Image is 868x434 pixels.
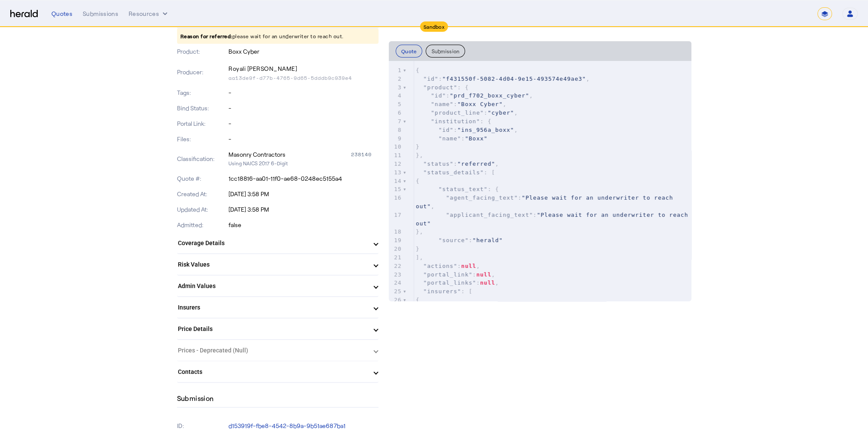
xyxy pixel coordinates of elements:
div: 19 [389,236,403,245]
p: [DATE] 3:58 PM [228,190,378,198]
p: Royali [PERSON_NAME] [228,63,378,75]
span: "product" [423,84,457,91]
div: 6 [389,109,403,117]
p: Boxx Cyber [228,47,378,56]
div: 14 [389,177,403,185]
div: 23 [389,270,403,279]
span: null [476,271,491,278]
span: "portal_links" [423,279,477,286]
button: Submission [426,45,465,58]
span: : { [416,186,499,192]
span: Reason for referred: [180,33,232,39]
span: "Boxx" [465,135,488,142]
p: Files: [177,135,227,143]
mat-panel-title: Risk Values [178,260,367,269]
p: please wait for an underwriter to reach out. [177,28,378,44]
div: 24 [389,279,403,287]
span: { [416,67,420,73]
p: d153919f-fbe8-4542-8b9a-9b51ae687ba1 [228,422,378,430]
span: "applicant_facing_text" [446,212,533,218]
mat-panel-title: Contacts [178,367,367,376]
p: Producer: [177,68,227,76]
span: : , [416,271,495,278]
span: : , [416,194,677,209]
p: Admitted: [177,221,227,229]
span: } [416,143,420,150]
span: "name" [439,135,461,142]
span: : [416,237,503,243]
div: 3 [389,83,403,92]
mat-expansion-panel-header: Price Details [177,319,378,339]
p: - [228,119,378,128]
div: 13 [389,168,403,177]
span: "Please wait for an underwriter to reach out" [416,194,677,209]
span: } [416,246,420,252]
div: 238140 [351,150,378,159]
img: Herald Logo [10,10,38,18]
p: - [228,88,378,97]
div: 2 [389,75,403,83]
div: 7 [389,117,403,126]
p: Quote #: [177,174,227,183]
p: Portal Link: [177,119,227,128]
span: "product_line" [431,109,484,116]
span: }, [416,228,423,235]
div: 17 [389,211,403,219]
span: "referred" [457,161,495,167]
p: aa13de9f-d77b-4765-9d65-5dddb9c939e4 [228,75,378,82]
span: "Boxx Cyber" [457,101,503,107]
span: : , [416,76,590,82]
button: Quote [396,45,423,58]
p: - [228,135,378,143]
span: : [416,135,488,142]
span: : { [416,84,469,91]
span: "name" [431,101,454,107]
span: : [ [416,169,495,176]
div: Sandbox [420,21,448,32]
span: "herald" [472,237,503,243]
mat-panel-title: Insurers [178,303,367,312]
span: { [416,297,420,303]
div: 12 [389,160,403,168]
p: Using NAICS 2017 6-Digit [228,159,378,167]
span: : , [416,109,518,116]
mat-expansion-panel-header: Admin Values [177,276,378,296]
span: "source" [439,237,469,243]
div: 11 [389,151,403,160]
div: Masonry Contractors [228,150,285,159]
span: : , [416,279,499,286]
div: Quotes [51,9,72,18]
p: - [228,104,378,112]
span: ], [416,254,423,261]
p: Classification: [177,155,227,163]
span: : [416,212,692,227]
button: Resources dropdown menu [129,9,169,18]
p: false [228,221,378,229]
span: "ins_956a_boxx" [457,127,514,133]
div: Submissions [83,9,118,18]
span: "prd_f702_boxx_cyber" [450,92,529,99]
span: : , [416,263,480,269]
span: : , [416,92,533,99]
span: "actions" [423,263,457,269]
p: ID: [177,420,227,432]
span: "insurers" [423,288,461,294]
div: 18 [389,228,403,236]
mat-expansion-panel-header: Risk Values [177,254,378,275]
p: Tags: [177,88,227,97]
span: "id" [431,92,446,99]
span: "portal_link" [423,271,473,278]
span: "id" [423,76,439,82]
p: [DATE] 3:58 PM [228,205,378,214]
span: "Please wait for an underwriter to reach out" [416,212,692,227]
div: 20 [389,245,403,253]
div: 8 [389,126,403,134]
span: : , [416,161,499,167]
p: Created At: [177,190,227,198]
span: "cyber" [488,109,514,116]
span: "institution" [431,118,480,124]
span: : , [416,101,507,107]
p: 1cc18816-aa01-11f0-ae68-0248ec5155a4 [228,174,378,183]
span: "status_text" [439,186,488,192]
span: "agent_facing_text" [446,194,518,201]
